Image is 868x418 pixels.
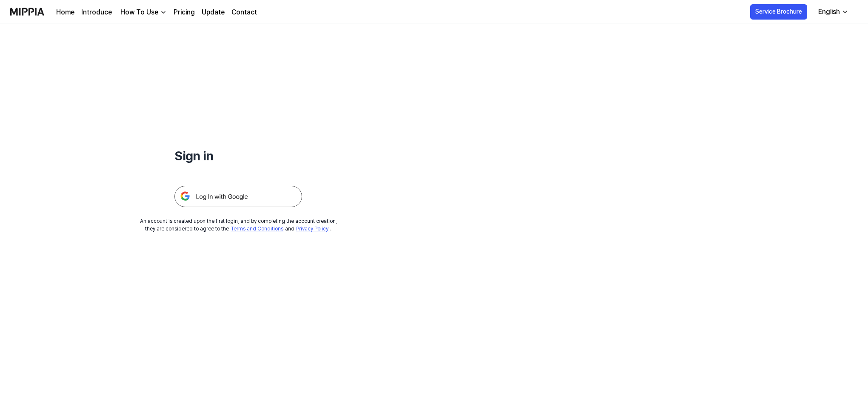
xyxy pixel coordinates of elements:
a: Privacy Policy [296,226,328,232]
button: English [811,3,854,20]
a: Update [202,7,225,17]
a: Terms and Conditions [231,226,283,232]
button: How To Use [119,7,167,17]
div: An account is created upon the first login, and by completing the account creation, they are cons... [140,217,337,233]
a: Contact [231,7,257,17]
img: down [160,9,167,16]
button: Service Brochure [750,4,807,20]
div: How To Use [119,7,160,17]
a: Pricing [174,7,195,17]
a: Introduce [81,7,112,17]
img: 구글 로그인 버튼 [174,186,302,207]
a: Home [56,7,74,17]
div: English [817,7,842,17]
h1: Sign in [174,146,302,165]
